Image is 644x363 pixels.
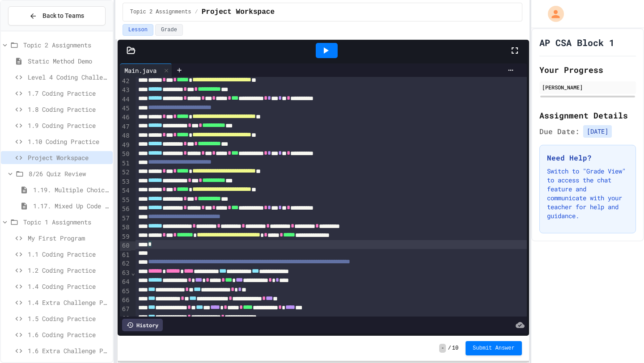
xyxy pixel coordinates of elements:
[33,201,109,211] span: 1.17. Mixed Up Code Practice 1.1-1.6
[120,159,131,168] div: 51
[120,305,131,314] div: 67
[547,167,628,220] p: Switch to "Grade View" to access the chat feature and communicate with your teacher for help and ...
[120,269,131,278] div: 63
[28,121,109,130] span: 1.9 Coding Practice
[120,77,131,86] div: 42
[28,105,109,114] span: 1.8 Coding Practice
[120,251,131,260] div: 61
[28,249,109,259] span: 1.1 Coding Practice
[120,259,131,268] div: 62
[539,109,636,122] h2: Assignment Details
[542,83,633,91] div: [PERSON_NAME]
[23,217,109,227] span: Topic 1 Assignments
[120,241,131,250] div: 60
[42,11,84,21] span: Back to Teams
[28,266,109,275] span: 1.2 Coding Practice
[538,4,566,24] div: My Account
[473,345,515,352] span: Submit Answer
[28,314,109,323] span: 1.5 Coding Practice
[122,319,163,331] div: History
[466,341,522,355] button: Submit Answer
[120,314,131,323] div: 68
[131,269,136,276] span: Fold line
[28,137,109,146] span: 1.10 Coding Practice
[448,345,451,352] span: /
[120,63,172,77] div: Main.java
[120,196,131,205] div: 55
[28,346,109,355] span: 1.6 Extra Challenge Problem
[120,287,131,296] div: 65
[120,168,131,177] div: 52
[120,86,131,95] div: 43
[120,66,161,75] div: Main.java
[29,169,109,178] span: 8/26 Quiz Review
[8,6,106,25] button: Back to Teams
[120,95,131,104] div: 44
[195,8,198,16] span: /
[120,205,131,214] div: 56
[28,330,109,339] span: 1.6 Coding Practice
[439,344,446,353] span: -
[120,150,131,159] div: 50
[28,153,109,162] span: Project Workspace
[120,177,131,186] div: 53
[28,56,109,66] span: Static Method Demo
[120,141,131,150] div: 49
[120,113,131,122] div: 46
[130,8,191,16] span: Topic 2 Assignments
[547,152,628,163] h3: Need Help?
[202,7,275,17] span: Project Workspace
[452,345,458,352] span: 10
[28,298,109,307] span: 1.4 Extra Challenge Problem
[155,24,183,36] button: Grade
[28,72,109,82] span: Level 4 Coding Challenge
[120,186,131,195] div: 54
[33,185,109,194] span: 1.19. Multiple Choice Exercises for Unit 1a (1.1-1.6)
[120,296,131,305] div: 66
[123,24,153,36] button: Lesson
[120,214,131,223] div: 57
[539,126,580,137] span: Due Date:
[120,122,131,131] div: 47
[28,89,109,98] span: 1.7 Coding Practice
[120,104,131,113] div: 45
[120,278,131,287] div: 64
[120,232,131,241] div: 59
[120,223,131,232] div: 58
[28,233,109,243] span: My First Program
[539,63,636,76] h2: Your Progress
[539,36,614,49] h1: AP CSA Block 1
[23,40,109,50] span: Topic 2 Assignments
[583,125,612,138] span: [DATE]
[28,282,109,291] span: 1.4 Coding Practice
[120,131,131,140] div: 48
